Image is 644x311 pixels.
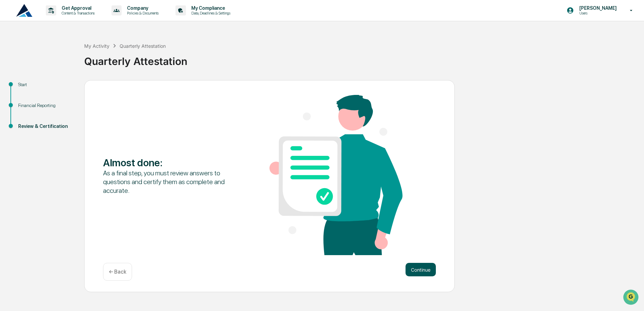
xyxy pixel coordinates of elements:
a: 🔎Data Lookup [4,95,45,107]
p: [PERSON_NAME] [574,5,620,11]
div: Almost done : [103,157,236,169]
div: 🖐️ [7,85,12,91]
iframe: Open customer support [622,289,641,307]
div: Review & Certification [18,123,73,130]
div: Start new chat [23,51,110,58]
img: 1746055101610-c473b297-6a78-478c-a979-82029cc54cd1 [7,51,19,64]
p: Policies & Documents [122,11,162,15]
p: Users [574,11,620,15]
p: Content & Transactions [56,11,98,15]
div: Start [18,81,73,88]
a: Powered byPylon [47,114,82,119]
p: Get Approval [56,5,98,11]
a: 🖐️Preclearance [4,82,46,94]
p: Company [122,5,162,11]
p: How can we help? [7,14,123,25]
span: Preclearance [13,85,43,92]
div: 🗄️ [49,85,54,91]
div: As a final step, you must review answers to questions and certify them as complete and accurate. [103,169,236,195]
img: logo [16,4,32,17]
span: Pylon [67,114,82,119]
a: 🗄️Attestations [46,82,86,94]
div: Quarterly Attestation [84,50,641,67]
button: Continue [406,263,436,276]
div: Financial Reporting [18,102,73,109]
div: We're available if you need us! [23,58,85,64]
div: Quarterly Attestation [120,43,166,49]
span: Data Lookup [13,98,42,104]
span: Attestations [56,85,84,92]
p: ← Back [109,269,126,275]
p: Data, Deadlines & Settings [186,11,234,15]
img: Almost done [269,95,402,255]
button: Start new chat [115,54,123,62]
div: 🔎 [7,98,12,104]
p: My Compliance [186,5,234,11]
div: My Activity [84,43,109,49]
